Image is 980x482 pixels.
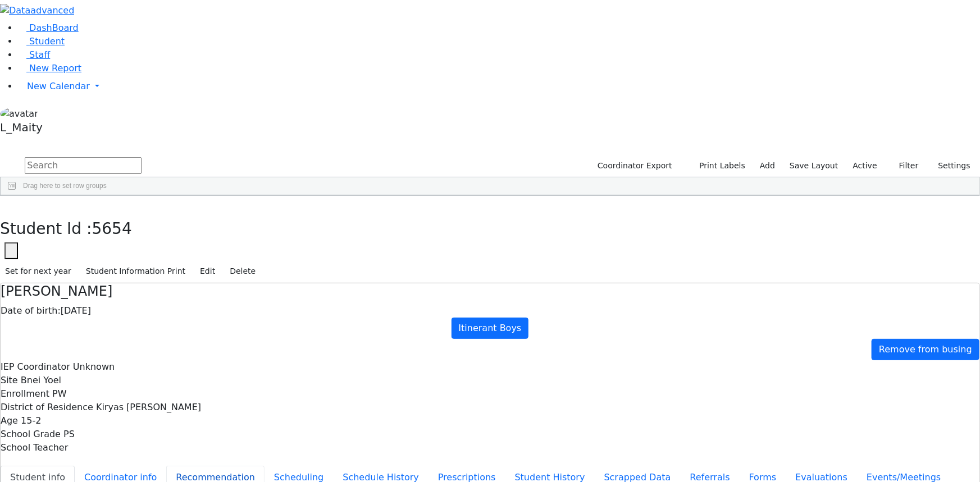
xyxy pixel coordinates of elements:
[29,36,65,47] span: Student
[29,49,50,60] span: Staff
[848,157,882,175] label: Active
[29,22,79,33] span: DashBoard
[785,157,843,175] button: Save Layout
[1,374,18,387] label: Site
[1,414,18,428] label: Age
[872,339,979,360] a: Remove from busing
[73,361,115,372] span: Unknown
[18,36,65,47] a: Student
[18,75,980,98] a: New Calendar
[1,387,49,401] label: Enrollment
[1,283,979,300] h4: [PERSON_NAME]
[879,344,972,355] span: Remove from busing
[590,157,677,175] button: Coordinator Export
[81,263,190,280] button: Student Information Print
[452,318,529,339] a: Itinerant Boys
[1,428,61,441] label: School Grade
[52,388,66,399] span: PW
[18,49,50,60] a: Staff
[686,157,750,175] button: Print Labels
[25,157,142,174] input: Search
[1,441,68,455] label: School Teacher
[755,157,780,175] a: Add
[1,304,979,318] div: [DATE]
[18,63,81,74] a: New Report
[225,263,261,280] button: Delete
[1,304,61,318] label: Date of birth:
[1,401,93,414] label: District of Residence
[195,263,220,280] button: Edit
[924,157,976,175] button: Settings
[885,157,924,175] button: Filter
[23,182,107,190] span: Drag here to set row groups
[27,81,90,91] span: New Calendar
[21,375,61,385] span: Bnei Yoel
[96,402,201,412] span: Kiryas [PERSON_NAME]
[29,63,81,74] span: New Report
[1,360,70,374] label: IEP Coordinator
[92,219,132,238] span: 5654
[63,429,75,439] span: PS
[18,22,79,33] a: DashBoard
[21,415,41,426] span: 15-2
